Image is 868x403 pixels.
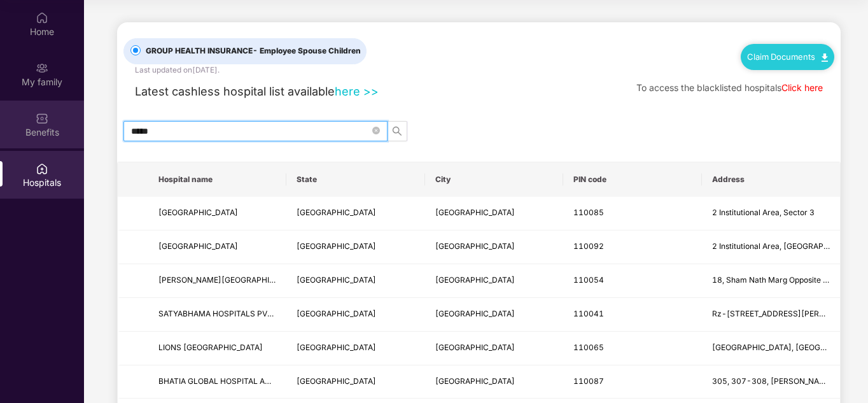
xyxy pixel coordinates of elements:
[702,365,840,399] td: 305, 307-308, Ambica Vihar
[297,275,376,285] span: [GEOGRAPHIC_DATA]
[702,264,840,298] td: 18, Sham Nath Marg Opposite Civil Line Metro Station
[388,126,407,136] span: search
[286,162,424,197] th: State
[712,376,855,386] span: 305, 307-308, [PERSON_NAME] Vihar
[425,162,563,197] th: City
[286,298,424,332] td: Delhi
[148,264,286,298] td: SANT PARMANAND HOSPITAL
[781,82,823,93] a: Click here
[425,264,563,298] td: New Delhi
[158,241,238,251] span: [GEOGRAPHIC_DATA]
[573,275,604,285] span: 110054
[148,365,286,399] td: BHATIA GLOBAL HOSPITAL AND ENDOSURGERY INSTITUTE
[148,298,286,332] td: SATYABHAMA HOSPITALS PVT LTD
[573,208,604,217] span: 110085
[148,332,286,365] td: LIONS KIDNEY HOSPITAL
[286,365,424,399] td: Delhi
[297,343,376,352] span: [GEOGRAPHIC_DATA]
[425,298,563,332] td: New Delhi
[36,162,48,175] img: svg+xml;base64,PHN2ZyBpZD0iSG9zcGl0YWxzIiB4bWxucz0iaHR0cDovL3d3dy53My5vcmcvMjAwMC9zdmciIHdpZHRoPS...
[158,174,276,185] span: Hospital name
[158,275,301,285] span: [PERSON_NAME][GEOGRAPHIC_DATA]
[425,332,563,365] td: New Delhi
[702,230,840,264] td: 2 Institutional Area, Karkardooma
[435,343,515,352] span: [GEOGRAPHIC_DATA]
[387,121,407,141] button: search
[573,241,604,251] span: 110092
[286,332,424,365] td: Delhi
[297,309,376,318] span: [GEOGRAPHIC_DATA]
[36,62,48,74] img: svg+xml;base64,PHN2ZyB3aWR0aD0iMjAiIGhlaWdodD0iMjAiIHZpZXdCb3g9IjAgMCAyMCAyMCIgZmlsbD0ibm9uZSIgeG...
[702,162,840,197] th: Address
[702,298,840,332] td: Rz-10, Naresh Park, Najafgarh Road
[148,230,286,264] td: SHANTI MUKAND HOSPITAL
[712,309,864,318] span: Rz-[STREET_ADDRESS][PERSON_NAME]
[573,309,604,318] span: 110041
[158,376,378,386] span: BHATIA GLOBAL HOSPITAL AND ENDOSURGERY INSTITUTE
[425,197,563,230] td: New Delhi
[158,208,238,217] span: [GEOGRAPHIC_DATA]
[158,343,263,352] span: LIONS [GEOGRAPHIC_DATA]
[135,84,335,98] span: Latest cashless hospital list available
[36,112,48,125] img: svg+xml;base64,PHN2ZyBpZD0iQmVuZWZpdHMiIHhtbG5zPSJodHRwOi8vd3d3LnczLm9yZy8yMDAwL3N2ZyIgd2lkdGg9Ij...
[747,52,828,62] a: Claim Documents
[435,376,515,386] span: [GEOGRAPHIC_DATA]
[435,275,515,285] span: [GEOGRAPHIC_DATA]
[158,309,289,318] span: SATYABHAMA HOSPITALS PVT LTD
[822,53,828,62] img: svg+xml;base64,PHN2ZyB4bWxucz0iaHR0cDovL3d3dy53My5vcmcvMjAwMC9zdmciIHdpZHRoPSIxMC40IiBoZWlnaHQ9Ij...
[141,45,366,57] span: GROUP HEALTH INSURANCE
[712,174,830,185] span: Address
[573,376,604,386] span: 110087
[335,84,379,98] a: here >>
[435,309,515,318] span: [GEOGRAPHIC_DATA]
[425,230,563,264] td: New Delhi
[435,241,515,251] span: [GEOGRAPHIC_DATA]
[253,46,361,55] span: - Employee Spouse Children
[636,82,781,93] span: To access the blacklisted hospitals
[702,197,840,230] td: 2 Institutional Area, Sector 3
[286,264,424,298] td: Delhi
[286,230,424,264] td: Delhi
[372,125,380,137] span: close-circle
[563,162,701,197] th: PIN code
[425,365,563,399] td: New Delhi
[148,162,286,197] th: Hospital name
[36,11,48,24] img: svg+xml;base64,PHN2ZyBpZD0iSG9tZSIgeG1sbnM9Imh0dHA6Ly93d3cudzMub3JnLzIwMDAvc3ZnIiB3aWR0aD0iMjAiIG...
[297,241,376,251] span: [GEOGRAPHIC_DATA]
[297,208,376,217] span: [GEOGRAPHIC_DATA]
[712,208,815,217] span: 2 Institutional Area, Sector 3
[286,197,424,230] td: Delhi
[435,208,515,217] span: [GEOGRAPHIC_DATA]
[573,343,604,352] span: 110065
[297,376,376,386] span: [GEOGRAPHIC_DATA]
[135,64,220,76] div: Last updated on [DATE] .
[702,332,840,365] td: Ashoka Park Rd, Khizarabad Bhagol
[712,241,863,251] span: 2 Institutional Area, [GEOGRAPHIC_DATA]
[372,127,380,134] span: close-circle
[148,197,286,230] td: JAIPUR GOLDEN HOSPITAL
